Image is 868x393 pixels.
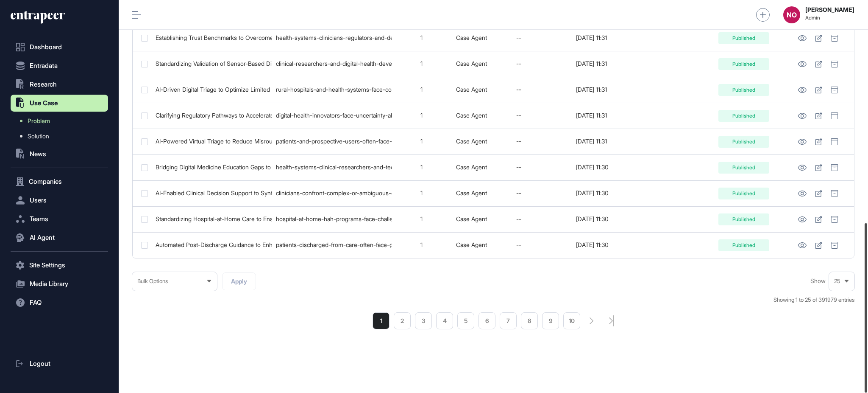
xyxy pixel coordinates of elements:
[30,197,47,204] span: Users
[810,278,826,284] span: Show
[456,34,487,41] a: Case Agent
[11,76,108,93] button: Research
[805,15,854,21] span: Admin
[30,151,46,157] span: News
[156,190,267,196] div: AI-Enabled Clinical Decision Support to Synthesize Fragmented Data and Reduce Diagnostic Delays
[576,216,637,222] div: [DATE] 11:30
[420,215,423,222] span: 1
[30,234,55,241] span: AI Agent
[420,163,423,171] span: 1
[542,312,559,329] a: 9
[516,86,521,93] span: --
[276,164,388,171] div: health-systems-clinical-researchers-and-technology-developers-face-a-shortage-of-standardized-rol...
[456,163,487,171] a: Case Agent
[456,112,487,119] a: Case Agent
[394,312,411,329] a: 2
[420,86,423,93] span: 1
[718,188,769,199] div: Published
[436,312,453,329] a: 4
[456,60,487,67] a: Case Agent
[805,6,854,13] strong: [PERSON_NAME]
[156,60,267,67] div: Standardizing Validation of Sensor-Based Digital Health Technologies for Regulatory and Real-Worl...
[479,312,495,329] li: 6
[516,112,521,119] span: --
[276,34,388,41] div: health-systems-clinicians-regulators-and-developers-face-a-trust-deficit-when-evaluating-digital-...
[834,278,840,284] span: 25
[420,241,423,248] span: 1
[11,146,108,163] button: News
[718,110,769,122] div: Published
[718,213,769,225] div: Published
[29,262,65,269] span: Site Settings
[276,241,388,248] div: patients-discharged-from-care-often-face-gaps-in-follow-up-coordination-uncertainty-about-next-st...
[576,60,637,67] div: [DATE] 11:31
[11,294,108,311] button: FAQ
[456,189,487,196] a: Case Agent
[516,215,521,222] span: --
[516,163,521,171] span: --
[576,34,637,41] div: [DATE] 11:31
[28,118,50,124] span: Problem
[773,296,854,304] div: Showing 1 to 25 of 391979 entries
[415,312,432,329] a: 3
[521,312,538,329] li: 8
[457,312,474,329] li: 5
[156,138,267,145] div: AI-Powered Virtual Triage to Reduce Misrouted Visits and Emergency Department Overuse
[30,81,57,88] span: Research
[137,278,168,284] span: Bulk Options
[11,95,108,112] button: Use Case
[373,312,389,329] a: 1
[420,112,423,119] span: 1
[456,241,487,248] a: Case Agent
[11,229,108,246] button: AI Agent
[516,138,521,145] span: --
[420,34,423,41] span: 1
[500,312,517,329] a: 7
[15,129,108,144] a: Solution
[11,275,108,292] button: Media Library
[30,216,48,222] span: Teams
[420,189,423,196] span: 1
[576,86,637,93] div: [DATE] 11:31
[11,192,108,209] button: Users
[420,138,423,145] span: 1
[576,241,637,248] div: [DATE] 11:30
[276,190,388,196] div: clinicians-confront-complex-or-ambiguous-cases-while-relying-on-fragmented-clinical-data-electron...
[30,44,62,51] span: Dashboard
[718,32,769,44] div: Published
[156,164,267,171] div: Bridging Digital Medicine Education Gaps to Enhance Workforce Competency and Reduce Risk
[276,86,388,93] div: rural-hospitals-and-health-systems-face-constrained-financial-and-clinical-resources-that-limit-t...
[11,39,108,56] a: Dashboard
[30,299,42,306] span: FAQ
[156,34,267,41] div: Establishing Trust Benchmarks to Overcome Adoption Barriers in Digital Health Technologies
[156,112,267,119] div: Clarifying Regulatory Pathways to Accelerate Digital Health Product Market Access
[156,241,267,248] div: Automated Post-Discharge Guidance to Enhance Continuity of Care and Reduce Clinical Workload
[28,133,49,140] span: Solution
[609,315,614,326] a: search-pagination-last-page-button
[783,6,800,23] button: NO
[30,100,58,107] span: Use Case
[456,86,487,93] a: Case Agent
[30,62,58,69] span: Entradata
[276,112,388,119] div: digital-health-innovators-face-uncertainty-about-which-regulatory-pathways-apply-to-their-product...
[15,113,108,129] a: Problem
[563,312,580,329] a: 10
[718,239,769,251] div: Published
[516,189,521,196] span: --
[516,34,521,41] span: --
[456,215,487,222] a: Case Agent
[456,138,487,145] a: Case Agent
[156,86,267,93] div: AI-Driven Digital Triage to Optimize Limited Clinical Resources and Improve Outcomes in Rural Hea...
[11,355,108,372] a: Logout
[30,360,50,367] span: Logout
[516,241,521,248] span: --
[718,84,769,96] div: Published
[516,60,521,67] span: --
